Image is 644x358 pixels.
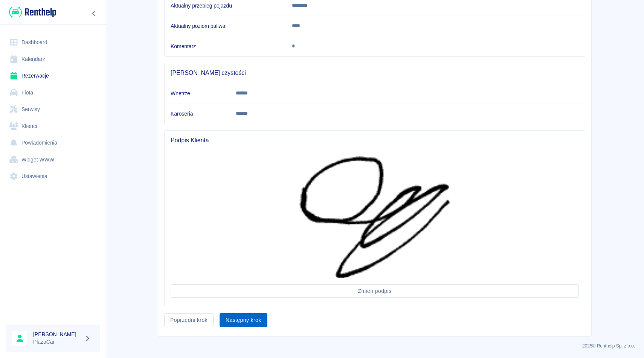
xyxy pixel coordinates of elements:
[114,343,635,349] p: 2025 © Renthelp Sp. z o.o.
[171,22,280,30] h6: Aktualny poziom paliwa
[171,137,579,144] span: Podpis Klienta
[6,168,100,185] a: Ustawienia
[6,51,100,68] a: Kalendarz
[9,6,56,18] img: Renthelp logo
[89,9,100,18] button: Zwiń nawigację
[171,69,579,77] span: [PERSON_NAME] czystości
[6,101,100,118] a: Serwisy
[171,2,280,9] h6: Aktualny przebieg pojazdu
[171,43,280,50] h6: Komentarz
[299,156,450,278] img: Podpis
[6,118,100,135] a: Klienci
[6,151,100,168] a: Widget WWW
[6,84,100,101] a: Flota
[6,67,100,84] a: Rezerwacje
[33,331,81,338] h6: [PERSON_NAME]
[220,313,267,327] button: Następny krok
[164,313,214,327] button: Poprzedni krok
[6,134,100,151] a: Powiadomienia
[33,338,81,346] p: PlazaCar
[6,6,56,18] a: Renthelp logo
[171,110,224,117] h6: Karoseria
[171,284,579,298] button: Zmień podpis
[171,90,224,97] h6: Wnętrze
[6,34,100,51] a: Dashboard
